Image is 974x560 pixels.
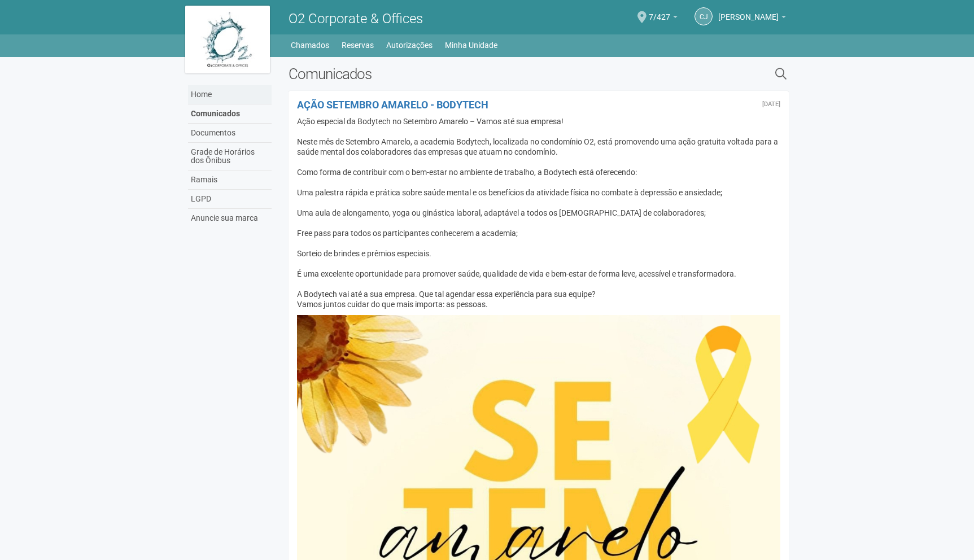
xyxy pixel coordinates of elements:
[342,37,374,53] a: Reservas
[188,124,272,143] a: Documentos
[695,7,713,25] a: CJ
[289,11,423,27] span: O2 Corporate & Offices
[188,85,272,104] a: Home
[188,143,272,170] a: Grade de Horários dos Ônibus
[185,6,270,73] img: logo.jpg
[718,2,779,21] span: CESAR JAHARA DE ALBUQUERQUE
[188,190,272,209] a: LGPD
[289,65,659,82] h2: Comunicados
[386,37,433,53] a: Autorizações
[649,14,678,23] a: 7/427
[297,99,488,111] a: AÇÃO SETEMBRO AMARELO - BODYTECH
[188,209,272,228] a: Anuncie sua marca
[649,2,670,21] span: 7/427
[762,101,780,108] div: Quarta-feira, 10 de setembro de 2025 às 19:06
[297,116,781,309] div: Ação especial da Bodytech no Setembro Amarelo – Vamos até sua empresa! Neste mês de Setembro Amar...
[718,14,786,23] a: [PERSON_NAME]
[291,37,329,53] a: Chamados
[445,37,497,53] a: Minha Unidade
[188,170,272,190] a: Ramais
[188,104,272,124] a: Comunicados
